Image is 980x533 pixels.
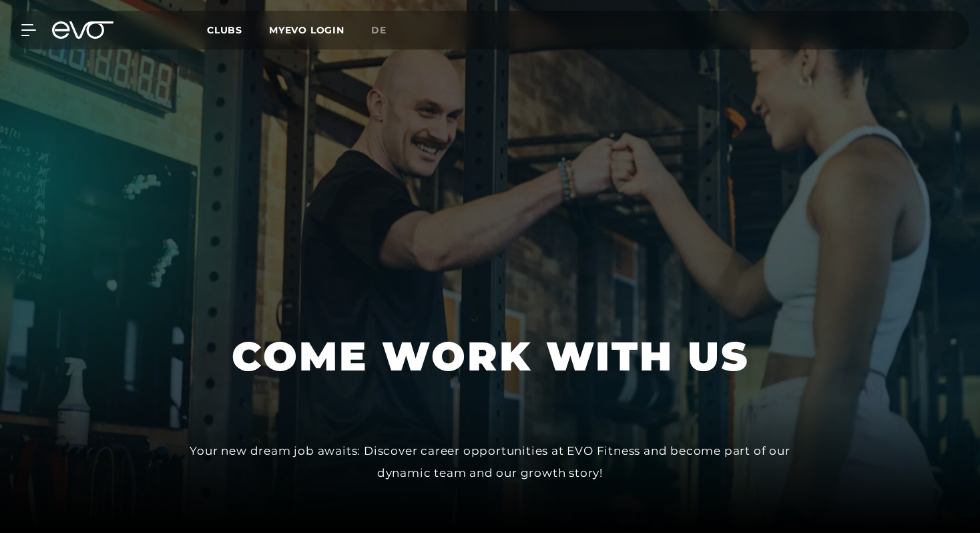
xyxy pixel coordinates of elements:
[371,24,387,36] span: de
[232,330,749,383] h1: COME WORK WITH US
[207,24,242,36] span: Clubs
[269,24,344,36] a: MYEVO LOGIN
[371,23,403,38] a: de
[207,23,269,36] a: Clubs
[190,440,790,484] div: Your new dream job awaits: Discover career opportunities at EVO Fitness and become part of our dy...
